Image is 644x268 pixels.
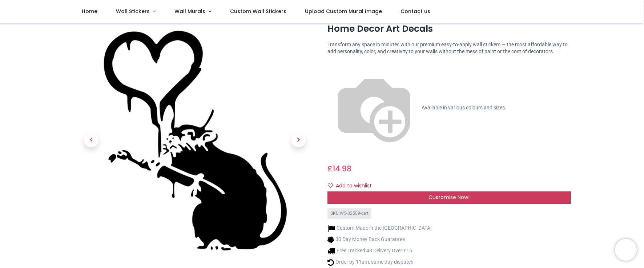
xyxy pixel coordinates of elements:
[84,132,98,147] span: Previous
[328,183,333,188] i: Add to wishlist
[82,8,97,15] span: Home
[305,8,382,15] span: Upload Custom Mural Image
[291,132,306,147] span: Next
[327,225,432,232] li: Custom Made in the [GEOGRAPHIC_DATA]
[73,55,109,224] a: Previous
[230,8,286,15] span: Custom Wall Stickers
[73,19,317,264] img: WS-32509-03
[327,259,432,266] li: Order by 11am, same day dispatch
[401,8,430,15] span: Contact us
[422,104,506,110] span: Available in various colours and sizes.
[280,55,317,224] a: Next
[174,8,205,15] span: Wall Murals
[615,239,637,261] iframe: Brevo live chat
[327,61,420,155] img: color-wheel.png
[327,236,432,244] li: 30 Day Money Back Guarantee
[327,208,371,219] div: SKU: WS-32509-cart
[428,194,470,201] span: Customise Now!
[327,247,432,255] li: Free Tracked 48 Delivery Over £15
[333,163,351,174] span: 14.98
[116,8,150,15] span: Wall Stickers
[327,41,571,55] p: Transform any space in minutes with our premium easy-to-apply wall stickers — the most affordable...
[327,163,351,174] span: £
[327,180,378,192] button: Add to wishlistAdd to wishlist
